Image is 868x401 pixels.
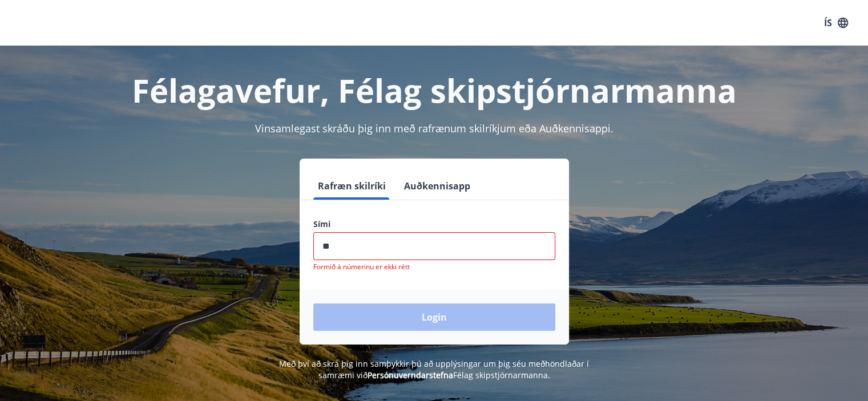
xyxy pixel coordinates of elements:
[37,68,831,112] h1: Félagavefur, Félag skipstjórnarmanna
[399,172,475,200] button: Auðkennisapp
[368,370,453,380] a: Persónuverndarstefna
[313,218,555,230] label: Sími
[818,13,854,33] button: ÍS
[279,358,589,380] span: Með því að skrá þig inn samþykkir þú að upplýsingar um þig séu meðhöndlaðar í samræmi við Félag s...
[313,172,390,200] button: Rafræn skilríki
[313,262,555,272] p: Formið á númerinu er ekki rétt
[255,121,613,135] span: Vinsamlegast skráðu þig inn með rafrænum skilríkjum eða Auðkennisappi.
